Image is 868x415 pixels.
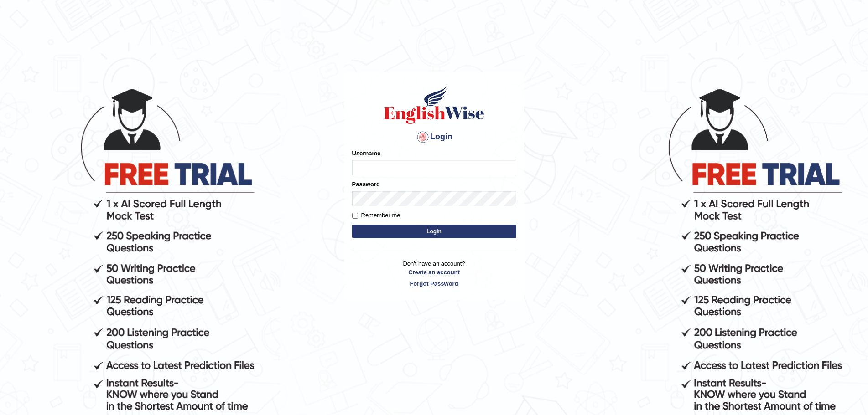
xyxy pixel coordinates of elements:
button: Login [352,225,516,238]
p: Don't have an account? [352,259,516,287]
a: Forgot Password [352,279,516,288]
a: Create an account [352,268,516,277]
label: Remember me [352,211,400,220]
label: Password [352,180,380,189]
h4: Login [352,130,516,144]
img: Logo of English Wise sign in for intelligent practice with AI [382,84,486,125]
input: Remember me [352,213,358,219]
label: Username [352,149,381,158]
